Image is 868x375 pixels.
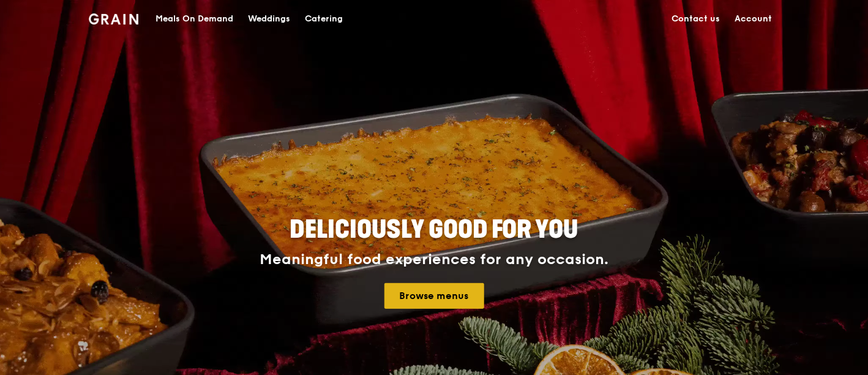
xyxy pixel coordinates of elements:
a: Weddings [241,1,297,37]
div: Weddings [248,1,290,37]
a: Browse menus [384,283,484,309]
span: Deliciously good for you [290,215,578,244]
a: Catering [297,1,350,37]
div: Catering [305,1,343,37]
div: Meals On Demand [155,1,233,37]
div: Meaningful food experiences for any occasion. [214,251,654,268]
img: Grain [89,13,138,25]
a: Account [727,1,779,37]
a: Contact us [664,1,727,37]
